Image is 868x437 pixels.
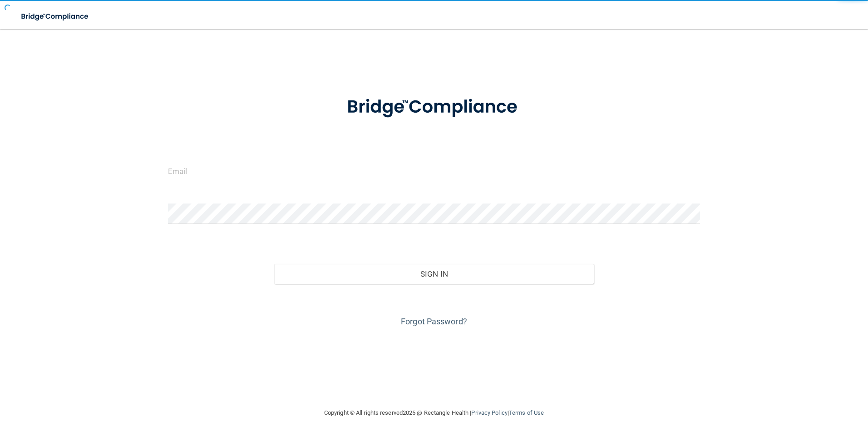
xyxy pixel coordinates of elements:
a: Privacy Policy [471,409,507,416]
img: bridge_compliance_login_screen.278c3ca4.svg [328,84,540,131]
div: Copyright © All rights reserved 2025 @ Rectangle Health | | [268,398,600,427]
button: Sign In [274,264,594,284]
input: Email [168,161,700,181]
img: bridge_compliance_login_screen.278c3ca4.svg [14,7,97,26]
a: Forgot Password? [401,317,467,326]
a: Terms of Use [509,409,544,416]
